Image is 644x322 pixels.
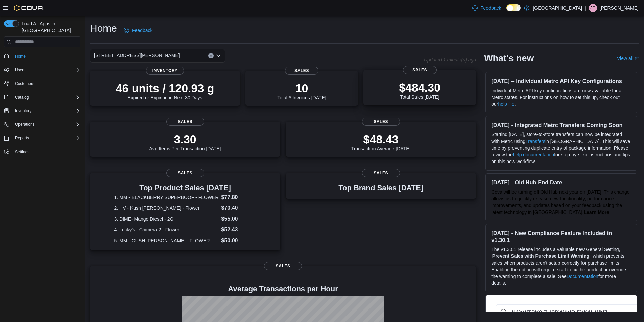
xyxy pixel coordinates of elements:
[351,132,411,146] p: $48.43
[114,226,218,233] dt: 4. Lucky's - Chimera 2 - Flower
[12,52,80,60] span: Home
[95,285,471,293] h4: Average Transactions per Hour
[12,134,80,142] span: Reports
[491,179,631,186] h3: [DATE] - Old Hub End Date
[1,120,83,129] button: Operations
[480,5,501,11] span: Feedback
[513,152,554,157] a: help documentation
[216,53,221,58] button: Open list of options
[15,149,29,155] span: Settings
[221,215,256,223] dd: $55.00
[491,189,629,215] span: Cova will be turning off Old Hub next year on [DATE]. This change allows us to quickly release ne...
[600,4,639,12] p: [PERSON_NAME]
[149,132,221,146] p: 3.30
[4,49,80,174] nav: Complex example
[338,184,423,192] h3: Top Brand Sales [DATE]
[277,81,326,100] div: Total # Invoices [DATE]
[12,134,32,142] button: Reports
[1,93,83,102] button: Catalog
[12,148,32,156] a: Settings
[149,132,221,151] div: Avg Items Per Transaction [DATE]
[12,66,80,74] span: Users
[1,79,83,89] button: Customers
[491,246,631,287] p: The v1.30.1 release includes a valuable new General Setting, ' ', which prevents sales when produ...
[285,67,319,75] span: Sales
[116,81,214,95] p: 46 units / 120.93 g
[12,80,37,88] a: Customers
[15,54,26,59] span: Home
[12,93,31,101] button: Catalog
[94,51,180,59] span: [STREET_ADDRESS][PERSON_NAME]
[114,205,218,212] dt: 2. HV - Kush [PERSON_NAME] - Flower
[506,4,521,11] input: Dark Mode
[491,122,631,128] h3: [DATE] - Integrated Metrc Transfers Coming Soon
[617,56,639,61] a: View allExternal link
[12,93,80,101] span: Catalog
[362,118,400,126] span: Sales
[166,118,204,126] span: Sales
[584,209,609,215] a: Learn More
[403,66,437,74] span: Sales
[12,120,38,128] button: Operations
[90,22,117,35] h1: Home
[12,79,80,88] span: Customers
[12,147,80,156] span: Settings
[525,139,545,144] a: Transfers
[491,87,631,107] p: Individual Metrc API key configurations are now available for all Metrc states. For instructions ...
[585,4,586,12] p: |
[491,230,631,243] h3: [DATE] - New Compliance Feature Included in v1.30.1
[114,194,218,201] dt: 1. MM - BLACKBERRY SUPERBOOF - FLOWER
[424,57,476,63] p: Updated 1 minute(s) ago
[1,106,83,116] button: Inventory
[132,27,152,34] span: Feedback
[492,253,589,259] strong: Prevent Sales with Purchase Limit Warning
[635,57,639,61] svg: External link
[15,122,35,127] span: Operations
[12,107,34,115] button: Inventory
[1,65,83,75] button: Users
[146,67,184,75] span: Inventory
[484,53,534,64] h2: What's new
[15,135,29,141] span: Reports
[589,4,597,12] div: Jesus Gonzalez
[221,226,256,234] dd: $52.43
[12,107,80,115] span: Inventory
[533,4,582,12] p: [GEOGRAPHIC_DATA]
[491,78,631,84] h3: [DATE] – Individual Metrc API Key Configurations
[264,262,302,270] span: Sales
[590,4,595,12] span: JG
[470,1,504,15] a: Feedback
[12,52,28,60] a: Home
[116,81,214,100] div: Expired or Expiring in Next 30 Days
[1,147,83,156] button: Settings
[399,81,440,94] p: $484.30
[166,169,204,177] span: Sales
[221,237,256,245] dd: $50.00
[15,81,34,86] span: Customers
[208,53,214,58] button: Clear input
[498,101,514,107] a: help file
[1,133,83,143] button: Reports
[14,5,44,11] img: Cova
[399,81,440,100] div: Total Sales [DATE]
[15,95,29,100] span: Catalog
[15,108,31,114] span: Inventory
[114,184,256,192] h3: Top Product Sales [DATE]
[1,51,83,61] button: Home
[221,204,256,212] dd: $70.40
[12,120,80,128] span: Operations
[362,169,400,177] span: Sales
[351,132,411,151] div: Transaction Average [DATE]
[277,81,326,95] p: 10
[567,274,598,279] a: Documentation
[114,237,218,244] dt: 5. MM - GUSH [PERSON_NAME] - FLOWER
[221,193,256,201] dd: $77.80
[15,67,25,73] span: Users
[491,131,631,165] p: Starting [DATE], store-to-store transfers can now be integrated with Metrc using in [GEOGRAPHIC_D...
[114,216,218,222] dt: 3. DIME- Mango Diesel - 2G
[12,66,28,74] button: Users
[19,20,80,34] span: Load All Apps in [GEOGRAPHIC_DATA]
[121,24,155,37] a: Feedback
